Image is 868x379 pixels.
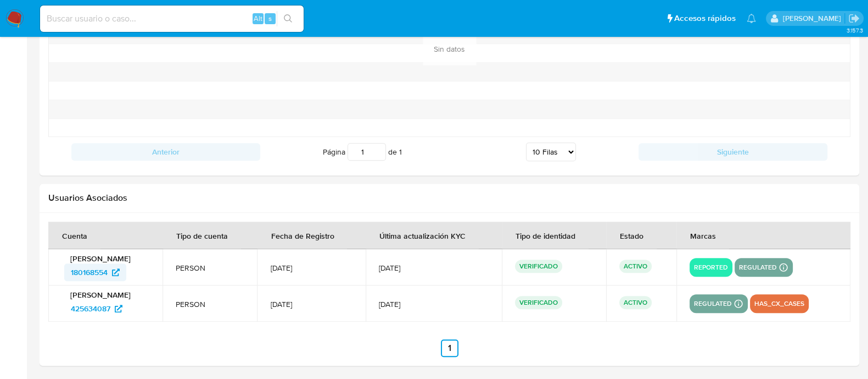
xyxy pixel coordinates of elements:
a: Salir [848,13,860,24]
span: 3.157.3 [846,26,863,35]
span: Accesos rápidos [674,13,736,24]
span: s [268,13,272,24]
input: Buscar usuario o caso... [40,12,304,26]
p: martin.degiuli@mercadolibre.com [782,13,844,24]
span: Alt [254,13,262,24]
h2: Usuarios Asociados [48,193,850,204]
button: search-icon [277,11,299,26]
a: Notificaciones [747,14,756,23]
